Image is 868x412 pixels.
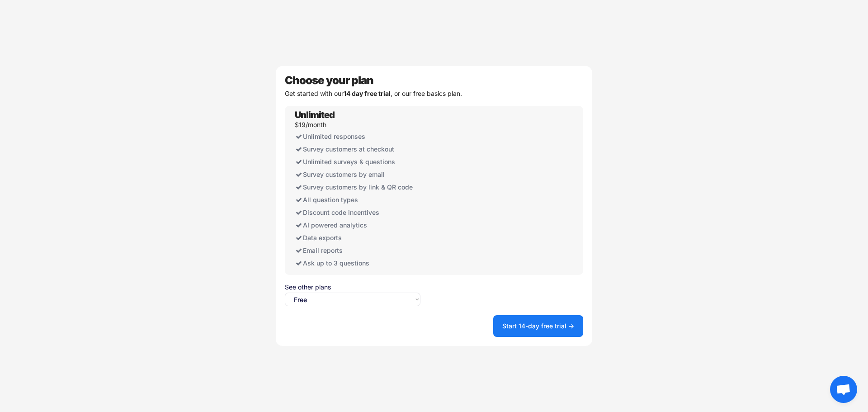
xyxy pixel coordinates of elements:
[285,75,583,86] div: Choose your plan
[295,219,420,232] div: AI powered analytics
[344,90,391,97] strong: 14 day free trial
[285,284,420,290] div: See other plans
[295,110,335,119] div: Unlimited
[295,181,420,194] div: Survey customers by link & QR code
[285,90,583,97] div: Get started with our , or our free basics plan.
[295,156,420,168] div: Unlimited surveys & questions
[830,376,857,403] div: Open chat
[295,194,420,206] div: All question types
[295,143,420,156] div: Survey customers at checkout
[295,206,420,219] div: Discount code incentives
[295,244,420,257] div: Email reports
[295,122,326,128] div: $19/month
[295,168,420,181] div: Survey customers by email
[295,232,420,244] div: Data exports
[493,315,583,337] button: Start 14-day free trial →
[295,130,420,143] div: Unlimited responses
[295,257,420,270] div: Ask up to 3 questions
